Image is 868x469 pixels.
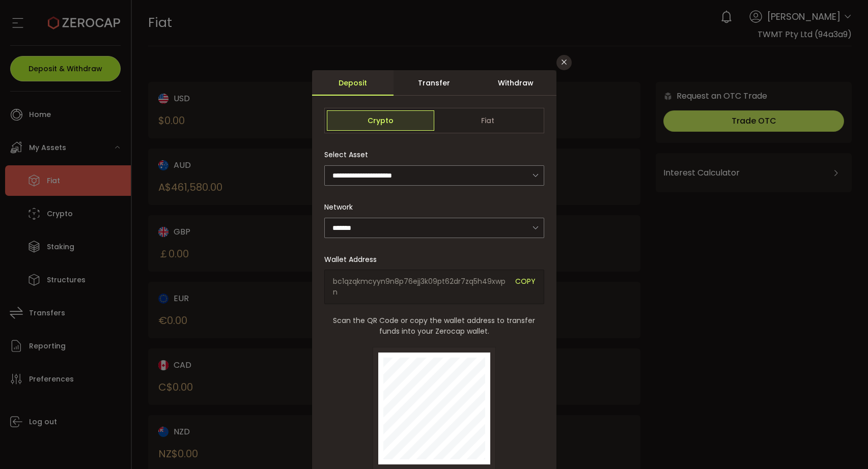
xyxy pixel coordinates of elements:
[324,315,544,337] span: Scan the QR Code or copy the wallet address to transfer funds into your Zerocap wallet.
[475,70,556,96] div: Withdraw
[327,110,434,131] span: Crypto
[394,70,475,96] div: Transfer
[556,55,572,70] button: Close
[324,254,383,265] label: Wallet Address
[324,202,359,212] label: Network
[434,110,542,131] span: Fiat
[333,276,508,298] span: bc1qzqkmcyyn9n8p76ejj3k09pt62dr7zq5h49xwpn
[324,150,374,160] label: Select Asset
[312,70,394,96] div: Deposit
[817,420,868,469] iframe: Chat Widget
[515,276,536,298] span: COPY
